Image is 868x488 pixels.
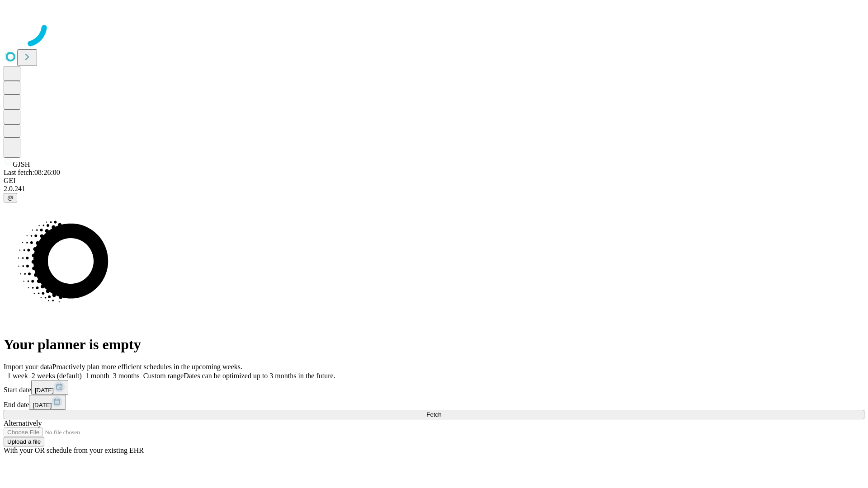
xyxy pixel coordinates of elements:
[4,177,864,185] div: GEI
[32,372,82,380] span: 2 weeks (default)
[4,169,60,176] span: Last fetch: 08:26:00
[143,372,184,380] span: Custom range
[29,395,66,410] button: [DATE]
[4,410,864,419] button: Fetch
[184,372,335,380] span: Dates can be optimized up to 3 months in the future.
[4,380,864,395] div: Start date
[31,380,68,395] button: [DATE]
[4,437,44,446] button: Upload a file
[4,395,864,410] div: End date
[52,363,242,371] span: Proactively plan more efficient schedules in the upcoming weeks.
[4,336,864,353] h1: Your planner is empty
[35,387,54,394] span: [DATE]
[4,185,864,193] div: 2.0.241
[4,363,52,371] span: Import your data
[426,411,441,418] span: Fetch
[113,372,140,380] span: 3 months
[4,419,42,427] span: Alternatively
[33,402,52,408] span: [DATE]
[4,193,17,202] button: @
[13,160,30,168] span: GJSH
[7,372,28,380] span: 1 week
[4,446,144,454] span: With your OR schedule from your existing EHR
[7,194,14,201] span: @
[85,372,109,380] span: 1 month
